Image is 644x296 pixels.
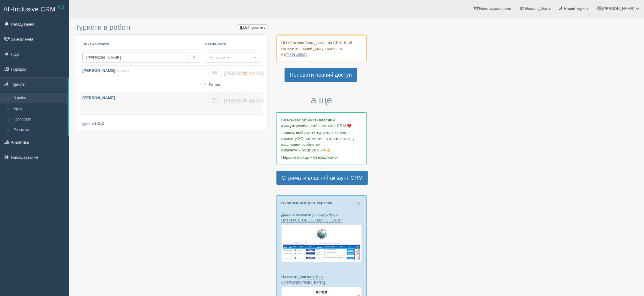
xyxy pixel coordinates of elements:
[281,275,325,285] a: Onex Tour у [GEOGRAPHIC_DATA]
[11,114,68,125] a: Корпорати
[80,121,263,126] div: Туристи з
[285,68,357,82] a: Поновити повний доступ
[80,39,203,50] th: ПІБ і контакти
[102,121,104,126] b: 2
[281,154,362,160] p: Перший місяць – безкоштовно!
[0,0,69,17] a: All-Inclusive CRM XO
[224,68,237,79] a: [PERSON_NAME]
[281,274,362,285] p: Плюсики для :
[479,6,511,11] span: Нове замовлення
[357,200,360,206] button: Close
[82,53,188,63] input: Пошук за ПІБ, паспортом або контактами
[281,117,362,129] p: Ви можете отримати улюбленої
[281,201,332,205] a: Оновлення від 21 вересня
[224,95,237,106] a: [PERSON_NAME]
[276,171,368,185] a: Отримати власний аккаунт CRM
[11,103,68,114] a: Архів
[315,124,352,128] span: All-Inclusive CRM ❤️
[209,82,221,87] a: Готель
[525,6,550,11] span: Нова підбірка
[205,53,260,63] button: Усі туристи
[281,130,362,153] p: Заявки, підбірки та туристи з вашого аккаунту ХО автоматично скопіюються у ваш новий особистий ак...
[57,5,64,10] sup: XO
[238,24,267,31] button: Мої туристи
[11,125,68,136] a: Розсилки
[224,71,264,76] span: [PERSON_NAME]
[285,52,307,57] a: @xosupport
[11,93,68,104] a: В роботі
[281,212,342,223] a: Нова Планета в [GEOGRAPHIC_DATA]
[3,5,56,13] span: All-Inclusive CRM
[281,224,362,262] img: new-planet-%D0%BF%D1%96%D0%B4%D0%B1%D1%96%D1%80%D0%BA%D0%B0-%D1%81%D1%80%D0%BC-%D0%B4%D0%BB%D1%8F...
[224,98,264,103] span: [PERSON_NAME]
[276,95,367,105] h3: а ще
[209,55,252,61] span: Усі туристи
[276,35,367,62] div: ЦО обмежив Ваш доступ до СРМ. Щоб включити повний доступ напишіть на
[80,66,203,93] a: [PERSON_NAME], 2 роки
[82,68,115,73] b: [PERSON_NAME]
[281,118,335,128] b: власний аккаунт
[203,39,263,50] th: Активності
[564,6,588,11] span: Новий турист
[115,68,129,73] span: , 2 роки
[602,6,634,11] span: [PERSON_NAME]
[80,93,203,114] a: [PERSON_NAME]
[82,96,115,100] b: [PERSON_NAME]
[75,23,130,31] span: Туристи в роботі
[94,121,100,126] b: 1-2
[357,200,360,207] span: ×
[281,212,362,223] p: Додано плюсики у пошуку :
[295,148,331,152] span: All-Inclusive CRM👌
